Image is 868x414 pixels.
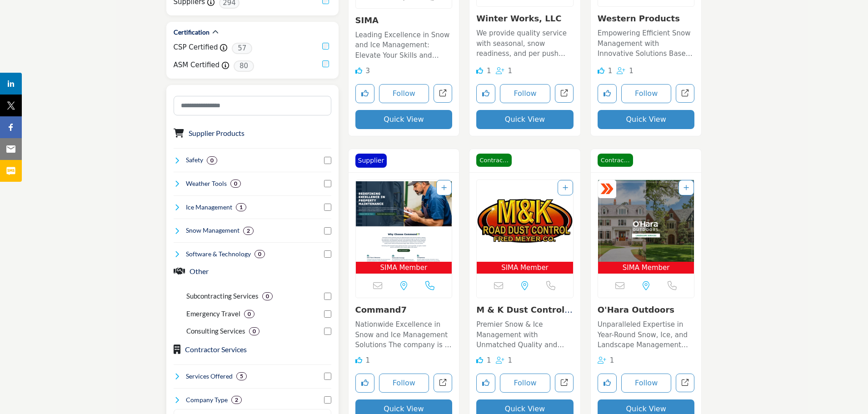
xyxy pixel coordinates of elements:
span: 80 [234,60,254,72]
a: Open ohara-outdoors in new tab [676,374,694,392]
h3: M & K Dust Control Inc [476,305,574,315]
b: 0 [258,251,261,257]
b: 0 [253,328,256,334]
b: 0 [266,293,269,299]
a: M & K Dust Control I... [476,305,573,324]
i: Like [476,67,483,74]
a: Open m-k-dust-control-inc in new tab [555,374,574,392]
a: Nationwide Excellence in Snow and Ice Management Solutions The company is a prominent leader in t... [355,317,453,350]
div: 0 Results For Emergency Travel [244,310,254,318]
button: Follow [379,374,429,393]
a: Open command7 in new tab [434,374,452,392]
span: 1 [487,67,491,75]
span: Contractor [476,154,512,167]
b: 5 [240,373,243,379]
input: Select Services Offered checkbox [324,373,331,380]
span: Contractor [598,154,633,167]
input: ASM Certified checkbox [322,60,329,67]
input: Select Snow Management checkbox [324,227,331,234]
b: 0 [234,180,237,187]
button: Like listing [355,374,374,393]
button: Contractor Services [185,344,247,355]
input: CSP Certified checkbox [322,43,329,50]
span: SIMA Member [358,263,450,273]
button: Quick View [476,110,574,129]
input: Select Safety checkbox [324,157,331,164]
a: We provide quality service with seasonal, snow readiness, and per push contracts with a variety o... [476,26,574,59]
i: Like [598,67,604,74]
h4: Safety: Safety refers to the measures, practices, and protocols implemented to protect individual... [186,155,203,165]
img: M & K Dust Control Inc [477,180,573,262]
span: 1 [365,356,370,364]
div: 0 Results For Subcontracting Services [262,292,273,300]
b: 2 [235,397,238,403]
h3: SIMA [355,15,453,25]
a: SIMA [355,15,379,25]
h3: O'Hara Outdoors [598,305,695,315]
p: Consulting Services: Consulting Services [186,326,245,336]
a: Command7 [355,305,407,314]
i: Like [476,357,483,364]
a: Empowering Efficient Snow Management with Innovative Solutions Based in [GEOGRAPHIC_DATA], [US_ST... [598,26,695,59]
button: Follow [621,374,672,393]
p: Unparalleled Expertise in Year-Round Snow, Ice, and Landscape Management Solutions With over twen... [598,319,695,350]
div: 2 Results For Company Type [231,396,242,404]
p: We provide quality service with seasonal, snow readiness, and per push contracts with a variety o... [476,28,574,59]
button: Follow [500,374,550,393]
span: 57 [232,43,252,54]
h3: Western Products [598,14,695,24]
span: SIMA Member [600,263,693,273]
p: Emergency Travel: Emergency Travel [186,309,240,319]
label: CSP Certified [174,42,218,53]
p: Leading Excellence in Snow and Ice Management: Elevate Your Skills and Safety Standards! Operatin... [355,30,453,61]
div: Followers [598,355,614,366]
a: Open sima in new tab [434,84,452,103]
div: 0 Results For Weather Tools [230,180,241,188]
a: Premier Snow & Ice Management with Unmatched Quality and Unwavering Customer Commitment Since [DA... [476,317,574,350]
span: 1 [508,356,513,364]
span: 3 [365,67,370,75]
button: Quick View [598,110,695,129]
input: Select Subcontracting Services checkbox [324,293,331,300]
label: ASM Certified [174,60,220,70]
h4: Weather Tools: Weather Tools refer to instruments, software, and technologies used to monitor, pr... [186,179,227,188]
a: Open Listing in new tab [477,180,573,274]
button: Like listing [476,84,495,103]
button: Follow [500,84,550,103]
img: ASM Certified Badge Icon [600,182,614,196]
p: Nationwide Excellence in Snow and Ice Management Solutions The company is a prominent leader in t... [355,319,453,350]
input: Select Weather Tools checkbox [324,180,331,187]
span: 1 [508,67,513,75]
button: Follow [379,84,429,103]
h3: Winter Works, LLC [476,14,574,24]
div: 0 Results For Consulting Services [249,327,259,335]
div: Followers [617,66,634,76]
b: 0 [248,311,251,317]
i: Like [355,357,362,364]
a: Open Listing in new tab [356,180,452,274]
a: Add To List [441,184,447,191]
img: O'Hara Outdoors [598,180,694,262]
h4: Company Type: A Company Type refers to the legal structure of a business, such as sole proprietor... [186,395,228,404]
span: 1 [629,67,634,75]
button: Like listing [598,374,617,393]
input: Select Consulting Services checkbox [324,328,331,335]
button: Like listing [355,84,374,103]
h3: Supplier Products [189,128,244,139]
a: Open western-productssnowplows in new tab [676,84,694,103]
input: Select Emergency Travel checkbox [324,310,331,318]
span: 1 [610,356,614,364]
h3: Command7 [355,305,453,315]
a: Add To List [563,184,568,191]
div: Followers [496,355,513,366]
p: Supplier [358,156,384,165]
input: Select Software & Technology checkbox [324,250,331,258]
a: Open Listing in new tab [598,180,694,274]
a: O'Hara Outdoors [598,305,674,314]
a: Leading Excellence in Snow and Ice Management: Elevate Your Skills and Safety Standards! Operatin... [355,28,453,61]
div: 1 Results For Ice Management [236,203,246,211]
div: 2 Results For Snow Management [243,227,254,235]
button: Like listing [476,374,495,393]
p: Premier Snow & Ice Management with Unmatched Quality and Unwavering Customer Commitment Since [DA... [476,319,574,350]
